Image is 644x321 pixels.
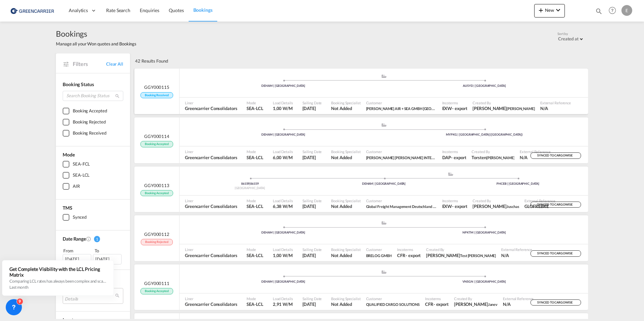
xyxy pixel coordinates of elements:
span: New [537,7,562,13]
span: CFR export [397,252,421,258]
span: Booking Accepted [140,141,173,147]
div: Booking Rejected [73,119,105,126]
span: Greencarrier Consolidators [185,154,237,160]
span: External Reference [524,198,555,203]
span: Created By [473,100,535,105]
div: icon-magnify [595,7,603,17]
span: Load Details [273,247,293,252]
div: [GEOGRAPHIC_DATA] [183,186,317,190]
div: SYNCED TO CARGOWISE [530,299,581,306]
md-icon: assets/icons/custom/ship-fill.svg [380,74,388,78]
span: 18 Sep 2025 [302,154,322,160]
md-icon: assets/icons/custom/ship-fill.svg [380,270,388,274]
div: E [621,5,632,16]
span: Mode [247,247,263,252]
span: Customer [366,247,392,252]
span: 6,38 W/M [273,204,293,209]
span: 16 Sep 2025 [302,301,322,307]
div: DEHAM | [GEOGRAPHIC_DATA] [183,84,384,88]
div: GGY000114 Booking Accepted assets/icons/custom/ship-fill.svgassets/icons/custom/roll-o-plane.svgP... [134,117,588,163]
span: N/A [520,154,550,160]
span: 1,00 W/M [273,106,293,111]
span: N/A [501,252,532,258]
div: AIR [73,183,80,190]
div: DEHAM | [GEOGRAPHIC_DATA] [183,280,384,284]
span: Customer [366,198,437,203]
div: SEA-FCL [73,161,90,168]
md-icon: Created On [86,236,91,242]
span: Not Added [331,203,360,209]
span: SYNCED TO CARGOWISE [537,251,574,258]
md-icon: icon-chevron-down [554,6,562,14]
span: 28 Sep 2025 [302,105,322,111]
span: Booking Status [63,81,94,87]
div: GGY000112 Booking Rejected assets/icons/custom/ship-fill.svgassets/icons/custom/roll-o-plane.svgP... [134,215,588,261]
span: Incoterms [425,296,449,301]
span: [PERSON_NAME] AIR + SEA GMBH [GEOGRAPHIC_DATA] [366,106,459,111]
span: Created By [426,247,496,252]
div: SYNCED TO CARGOWISE [530,202,581,208]
span: Filip Janev [454,301,497,307]
span: Booking Specialist [331,247,360,252]
span: Mode [63,152,75,157]
span: Greencarrier Consolidators [185,203,237,209]
div: [DATE] [93,254,122,264]
span: GEIS AIR + SEA GMBH FULDA [366,105,437,111]
div: NPKTM | [GEOGRAPHIC_DATA] [384,230,585,235]
span: GGY000112 [144,231,169,237]
span: Help [607,5,618,16]
span: 12 Sep 2025 [302,252,322,258]
span: SEA-LCL [247,301,263,307]
span: Bookings [193,7,213,13]
span: [PERSON_NAME] [507,106,535,111]
md-checkbox: SEA-FCL [63,161,123,168]
span: GGY000115 [144,84,169,90]
span: Mode [247,149,263,154]
div: SEA-LCL [73,172,90,179]
span: EXW export [442,105,468,111]
span: CFR export [425,301,449,307]
span: Analytics [69,7,88,14]
div: GGY000115 Booking Received assets/icons/custom/ship-fill.svgassets/icons/custom/roll-o-plane.svgP... [134,69,588,114]
md-checkbox: SEA-LCL [63,172,123,179]
span: 86159 [241,182,250,185]
div: - export [452,203,467,209]
span: Global Freight Management Deutschland GmbH [366,204,443,209]
div: MYPKG | [GEOGRAPHIC_DATA] ([GEOGRAPHIC_DATA]) [384,133,585,137]
span: Load Details [273,100,293,105]
span: Mode [247,296,263,301]
span: | [249,182,250,185]
span: SEA-LCL [247,252,263,258]
span: Bookings [56,28,136,39]
div: - export [406,252,421,258]
span: SEA-LCL [247,105,263,111]
span: SYNCED TO CARGOWISE [537,300,574,307]
md-icon: assets/icons/custom/ship-fill.svg [380,123,388,127]
button: icon-plus 400-fgNewicon-chevron-down [534,4,565,17]
span: Sailing Date [302,198,322,203]
span: External Reference [540,100,571,105]
span: Filters [73,60,106,68]
span: SEA-LCL [247,203,263,209]
a: Clear All [106,61,123,67]
img: 1378a7308afe11ef83610d9e779c6b34.png [10,3,56,18]
div: GGY000113 Booking Accepted Pickup Germany assets/icons/custom/ship-fill.svgassets/icons/custom/ro... [134,167,588,212]
span: Juschas [507,204,519,209]
span: TMS [63,205,72,211]
span: Greencarrier Consolidators [185,301,237,307]
div: AUSYD | [GEOGRAPHIC_DATA] [384,84,585,88]
div: - export [433,301,449,307]
div: DAP [442,154,451,160]
span: Created By [472,149,514,154]
div: 42 Results Found [135,53,168,68]
span: Load Details [273,198,293,203]
div: - export [451,154,466,160]
md-checkbox: AIR [63,183,123,190]
span: QUALIFIED CARGO SOLUTIONS [366,302,420,307]
md-icon: icon-plus 400-fg [537,6,545,14]
div: DEHAM | [GEOGRAPHIC_DATA] [183,230,384,235]
span: Load Details [273,149,293,154]
span: Liner [185,247,237,252]
div: CFR [397,252,406,258]
span: Booking Specialist [331,149,360,154]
